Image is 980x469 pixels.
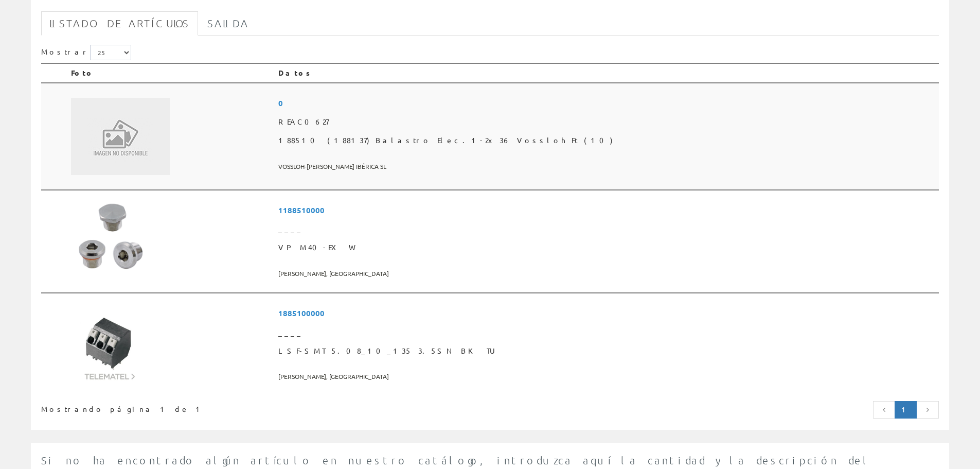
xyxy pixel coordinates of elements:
font: 1 [901,405,910,414]
font: Datos [278,68,314,77]
font: Mostrar [41,46,90,56]
img: Foto artículo LSF-SMT 5.08_10_135 3.5SN BK TU (150x150) [71,304,148,381]
font: Salida [207,17,249,29]
a: Página actual [895,401,917,419]
font: ____ [278,327,303,337]
font: VOSSLOH-[PERSON_NAME] IBÉRICA SL [278,162,386,170]
font: REAC0627 [278,117,329,126]
a: Página siguiente [916,401,939,419]
font: LSF-SMT 5.08_10_135 3.5SN BK TU [278,346,496,355]
font: 188510 (188137) Balastro Elec.1-2x36 Vossloh Ft (10) [278,135,613,145]
a: Listado de artículos [41,11,198,36]
font: [PERSON_NAME], [GEOGRAPHIC_DATA] [278,269,389,277]
font: Listado de artículos [49,17,190,29]
font: Mostrando página 1 de 1 [41,404,204,413]
font: [PERSON_NAME], [GEOGRAPHIC_DATA] [278,372,389,380]
font: 0 [278,98,283,108]
a: Página anterior [873,401,896,419]
select: Mostrar [90,45,131,60]
font: ____ [278,224,303,233]
font: VP M40-EX W [278,242,355,252]
img: Foto artículo VP M40-EX W (150x150) [71,201,148,278]
font: Foto [71,68,94,77]
img: Sin imagen disponible [71,98,170,175]
font: 1885100000 [278,308,325,318]
a: Salida [199,11,257,36]
font: 1188510000 [278,205,325,215]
